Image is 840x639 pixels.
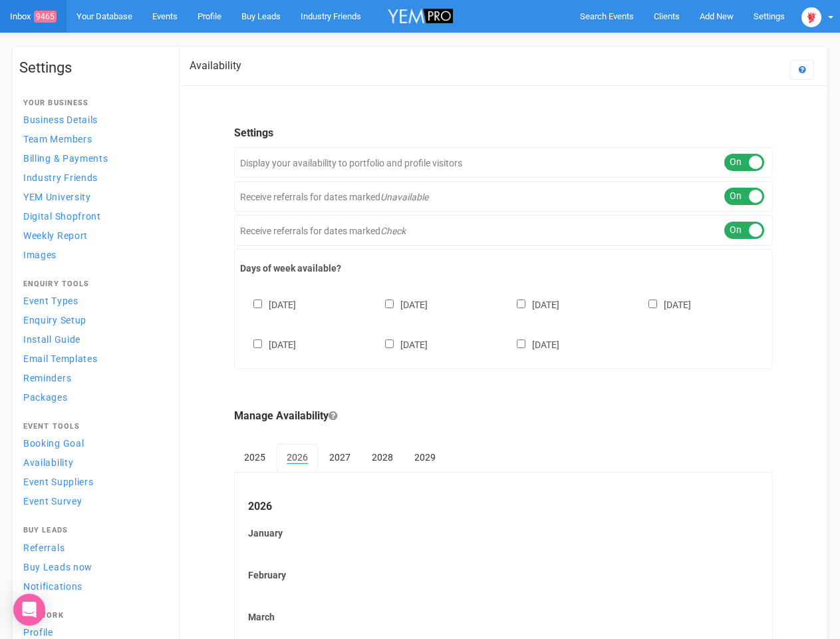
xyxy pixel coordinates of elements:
legend: Settings [234,126,773,141]
label: [DATE] [503,297,559,312]
label: [DATE] [240,297,296,312]
a: Notifications [19,577,166,595]
a: Business Details [19,110,166,128]
span: Search Events [580,11,634,21]
a: 2026 [277,444,318,472]
h4: Event Tools [23,423,162,431]
a: Team Members [19,130,166,148]
input: [DATE] [517,300,525,308]
a: Event Types [19,292,166,310]
span: Clients [654,11,680,21]
label: January [248,527,759,540]
a: Availability [19,453,166,471]
span: 9465 [34,11,57,23]
span: Digital Shopfront [23,211,101,222]
span: YEM University [23,192,91,202]
div: Receive referrals for dates marked [234,215,773,246]
span: Enquiry Setup [23,315,86,325]
a: Weekly Report [19,226,166,244]
span: Team Members [23,134,92,144]
img: open-uri20250107-2-1pbi2ie [801,7,821,27]
span: Add New [700,11,734,21]
input: [DATE] [648,300,657,308]
em: Unavailable [380,192,428,202]
div: Receive referrals for dates marked [234,181,773,212]
a: Images [19,246,166,264]
input: [DATE] [385,300,394,308]
span: Event Survey [23,496,82,507]
h4: Network [23,612,162,620]
a: Reminders [19,369,166,387]
a: 2029 [404,444,446,471]
h1: Settings [19,60,166,76]
input: [DATE] [253,339,262,348]
h4: Enquiry Tools [23,280,162,288]
span: Packages [23,392,68,403]
span: Images [23,250,57,260]
label: [DATE] [372,337,428,351]
span: Event Suppliers [23,477,94,487]
a: Event Suppliers [19,473,166,491]
a: 2025 [234,444,275,471]
h4: Buy Leads [23,527,162,534]
a: Buy Leads now [19,558,166,576]
a: Enquiry Setup [19,311,166,329]
a: 2027 [319,444,360,471]
a: Digital Shopfront [19,207,166,225]
span: Email Templates [23,353,98,364]
em: Check [380,226,406,236]
a: Booking Goal [19,434,166,452]
input: [DATE] [385,339,394,348]
a: YEM University [19,188,166,206]
input: [DATE] [253,300,262,308]
span: Booking Goal [23,438,84,449]
label: [DATE] [635,297,691,312]
legend: 2026 [248,499,759,515]
a: Packages [19,388,166,406]
label: [DATE] [503,337,559,351]
a: Install Guide [19,330,166,348]
a: Referrals [19,538,166,556]
label: [DATE] [372,297,428,312]
label: March [248,610,759,624]
a: Billing & Payments [19,149,166,167]
span: Reminders [23,373,71,383]
a: Industry Friends [19,168,166,186]
h4: Your Business [23,99,162,107]
span: Weekly Report [23,230,88,241]
span: Business Details [23,114,98,125]
span: Event Types [23,296,78,306]
div: Open Intercom Messenger [13,594,45,626]
legend: Manage Availability [234,409,773,424]
span: Notifications [23,581,82,592]
a: 2028 [362,444,403,471]
h2: Availability [190,60,241,72]
a: Email Templates [19,349,166,367]
div: Display your availability to portfolio and profile visitors [234,147,773,178]
span: Install Guide [23,334,80,345]
label: [DATE] [240,337,296,351]
label: February [248,568,759,582]
input: [DATE] [517,339,525,348]
a: Event Survey [19,492,166,510]
span: Billing & Payments [23,153,108,164]
span: Availability [23,457,73,468]
label: Days of week available? [240,262,767,275]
